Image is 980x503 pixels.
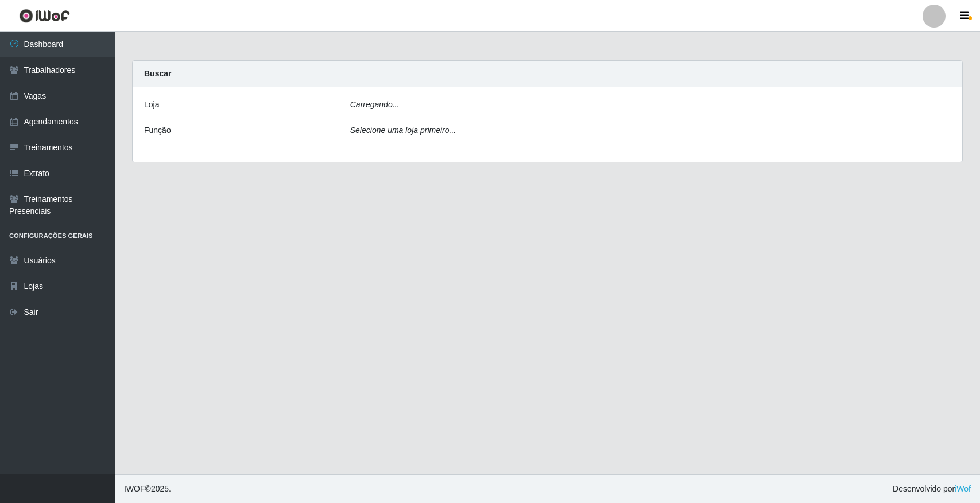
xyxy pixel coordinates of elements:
[350,126,456,135] i: Selecione uma loja primeiro...
[893,483,971,495] span: Desenvolvido por
[144,124,171,137] label: Função
[124,483,171,495] span: © 2025 .
[124,484,145,493] span: IWOF
[144,99,159,111] label: Loja
[144,69,171,78] strong: Buscar
[19,9,70,23] img: CoreUI Logo
[955,484,971,493] a: iWof
[350,100,400,109] i: Carregando...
